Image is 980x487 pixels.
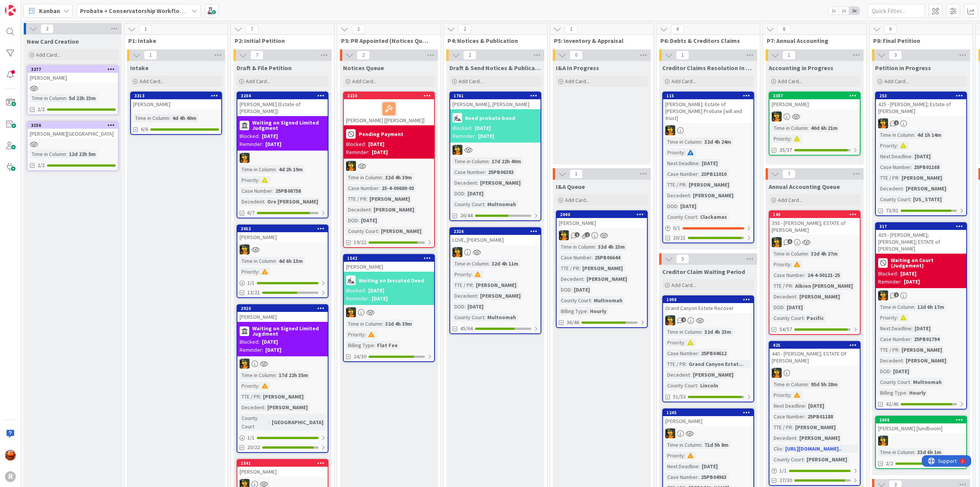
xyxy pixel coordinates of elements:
div: Decedent [878,184,903,193]
div: MR [450,145,541,155]
span: : [911,152,913,161]
div: [DATE] [368,140,384,148]
span: : [488,157,490,166]
div: 2226 [347,93,434,98]
div: [PERSON_NAME] [372,205,416,214]
div: Priority [240,176,258,184]
div: Time in Column [30,94,66,102]
div: 3156 [28,122,118,129]
img: MR [772,237,782,247]
div: 425 - [PERSON_NAME]; Estate of [PERSON_NAME] [876,99,966,116]
img: MR [452,247,462,257]
div: 3204 [237,92,328,99]
span: P2: Initial Petition [235,37,325,44]
div: 115[PERSON_NAME]: Estate of [PERSON_NAME] Probate [will and trust] [663,92,753,123]
span: 0 [570,51,583,60]
span: Add Card... [565,78,590,85]
div: [PERSON_NAME] [904,184,948,193]
div: 1098 [663,296,753,303]
div: 253 [876,92,966,99]
span: : [382,173,383,182]
div: MR [344,161,434,171]
div: [PERSON_NAME] [769,99,860,109]
span: 8 [777,25,791,34]
span: : [485,168,486,176]
div: Clackamas [698,213,729,221]
span: 1 [676,51,689,60]
div: Reminder: [452,132,476,140]
img: Visit kanbanzone.com [5,5,16,16]
span: : [358,216,359,225]
div: Decedent [346,205,371,214]
span: 0 / 1 [673,224,680,232]
div: Time in Column [240,165,276,174]
div: Blocked: [346,140,366,148]
div: MR [663,125,753,135]
div: [DATE] [265,140,281,148]
div: 2808[PERSON_NAME] [lundboom] [876,416,966,433]
span: 2 [458,25,471,34]
div: 3156 [31,123,118,128]
span: Add Card... [246,78,270,85]
div: 2387 [773,93,860,98]
div: Time in Column [452,157,488,166]
span: : [699,159,700,167]
div: Time in Column [30,150,66,158]
img: MR [878,436,888,446]
div: 2387 [769,92,860,99]
div: [PERSON_NAME] [478,179,523,187]
div: 3277 [31,67,118,72]
div: Decedent [240,197,264,206]
div: 2226[PERSON_NAME] [[PERSON_NAME]] [344,92,434,125]
span: : [378,227,379,235]
span: : [379,184,380,192]
span: Annual Accounting Queue [769,183,840,190]
div: 1/1 [237,433,328,443]
div: TTE / PR [878,174,898,182]
span: : [464,189,465,198]
div: 317 [879,224,966,229]
div: Ore [PERSON_NAME] [265,197,320,206]
span: Accounting in Progress [769,64,833,72]
input: Quick Filter... [867,4,925,18]
span: : [697,213,698,221]
span: P6: Debts & Creditors Claims [660,37,750,44]
div: 115 [663,92,753,99]
span: 19/22 [354,238,366,246]
span: Draft & File Petition [237,64,292,72]
div: [PERSON_NAME][GEOGRAPHIC_DATA] [28,129,118,139]
img: KA [5,450,16,461]
span: : [684,148,685,157]
div: DOD [346,216,358,225]
span: 6 [671,25,684,34]
span: Add Card... [778,197,802,203]
div: MR [663,315,753,325]
b: Pending Payment [359,131,403,137]
div: 3156[PERSON_NAME][GEOGRAPHIC_DATA] [28,122,118,139]
div: 4d 2h 19m [277,165,305,174]
div: LOVE, [PERSON_NAME] [450,235,541,245]
span: 26/44 [460,212,473,220]
div: Time in Column [878,131,914,139]
span: Add Card... [671,282,696,289]
span: Kanban [39,6,60,15]
span: Creditor Claims Resolution In Progress [662,64,754,72]
div: 2920[PERSON_NAME] [237,305,328,322]
span: : [371,205,372,214]
div: Case Number [878,163,911,171]
div: Time in Column [772,124,808,132]
div: 2040 [560,212,647,217]
span: : [477,179,478,187]
div: Time in Column [346,173,382,182]
span: 2 [352,25,365,34]
span: 1 [782,51,795,60]
span: Add Card... [778,78,802,85]
div: Case Number [665,170,698,178]
span: : [264,197,265,206]
span: : [677,202,678,210]
div: [PERSON_NAME] [[PERSON_NAME]] [344,99,434,125]
span: : [690,191,691,200]
span: Add Card... [671,78,696,85]
span: Intake [130,64,149,72]
div: Time in Column [665,138,701,146]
